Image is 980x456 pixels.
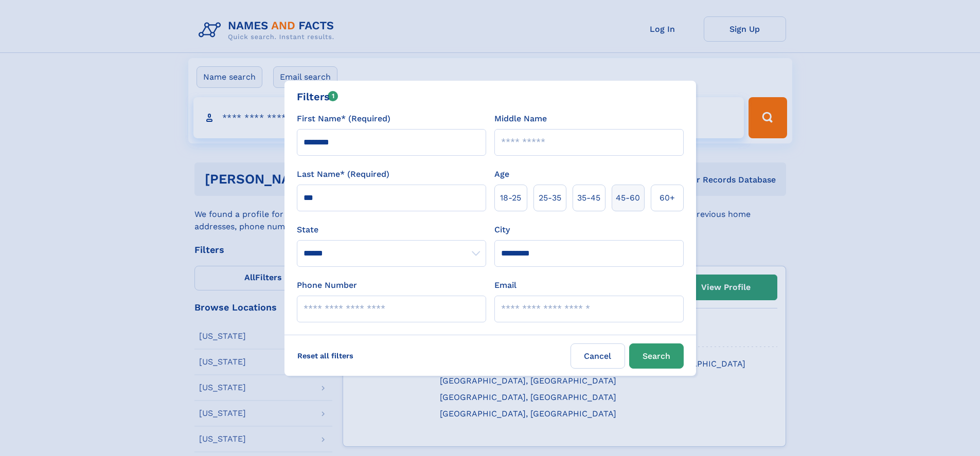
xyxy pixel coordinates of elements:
span: 18‑25 [500,192,521,204]
label: Reset all filters [291,343,360,368]
label: State [297,224,486,236]
span: 35‑45 [577,192,600,204]
span: 25‑35 [539,192,561,204]
label: City [494,224,510,236]
div: Filters [297,89,338,104]
span: 60+ [660,192,675,204]
label: Phone Number [297,279,357,291]
label: Last Name* (Required) [297,168,389,180]
span: 45‑60 [616,192,640,204]
label: Cancel [571,343,625,369]
label: Email [494,279,516,291]
label: Middle Name [494,113,547,125]
button: Search [629,343,684,369]
label: First Name* (Required) [297,113,390,125]
label: Age [494,168,509,180]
